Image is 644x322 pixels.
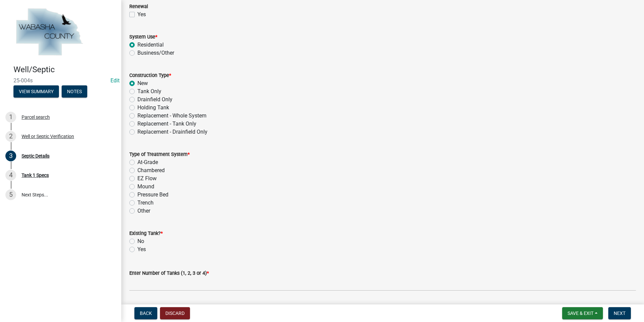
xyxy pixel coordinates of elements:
label: At-Grade [137,158,158,166]
span: Back [140,311,152,316]
button: Back [134,307,157,319]
wm-modal-confirm: Summary [13,89,59,95]
label: Tank Only [137,87,161,96]
div: 4 [5,170,16,181]
button: Save & Exit [562,307,603,319]
label: Yes [137,245,146,253]
div: Tank 1 Specs [22,173,49,178]
label: Type of Treatment System [129,152,190,157]
label: Trench [137,199,154,207]
label: Construction Type [129,73,171,78]
label: Replacement - Whole System [137,112,206,120]
label: Yes [137,10,146,19]
label: EZ Flow [137,175,157,183]
div: Septic Details [22,154,50,158]
div: 3 [5,151,16,161]
div: 2 [5,131,16,142]
label: Drainfield Only [137,96,172,104]
label: Existing Tank? [129,231,163,236]
div: 5 [5,189,16,200]
div: Parcel search [22,115,50,119]
button: Next [608,307,631,319]
span: Save & Exit [568,311,593,316]
label: Other [137,207,150,215]
wm-modal-confirm: Edit Application Number [110,77,120,84]
label: Replacement - Drainfield Only [137,128,207,136]
button: Notes [62,85,87,98]
label: Enter Number of Tanks (1, 2, 3 or 4) [129,271,209,276]
label: No [137,237,144,245]
label: Holding Tank [137,104,169,112]
label: System Use [129,35,157,39]
span: Next [614,311,625,316]
label: Replacement - Tank Only [137,120,196,128]
h4: Well/Septic [13,65,116,75]
span: 25-004s [13,77,108,84]
div: Well or Septic Verification [22,134,74,139]
div: 1 [5,112,16,123]
label: Chambered [137,166,165,175]
label: Mound [137,183,154,191]
label: Business/Other [137,49,174,57]
label: New [137,79,148,87]
wm-modal-confirm: Notes [62,89,87,95]
a: Edit [110,77,120,84]
img: Wabasha County, Minnesota [13,7,85,58]
label: Residential [137,41,164,49]
button: Discard [160,307,190,319]
label: Renewal [129,4,148,9]
button: View Summary [13,85,59,98]
label: Pressure Bed [137,191,168,199]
